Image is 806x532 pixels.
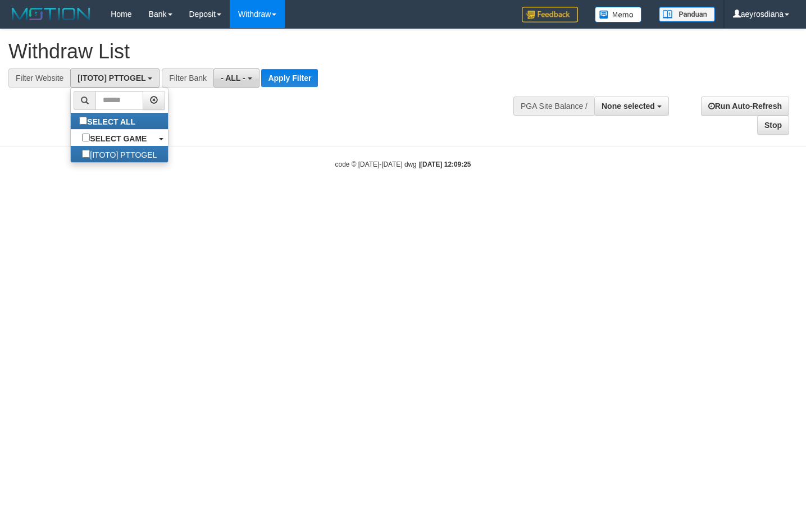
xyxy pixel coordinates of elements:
img: Feedback.jpg [522,7,578,22]
img: Button%20Memo.svg [595,7,642,22]
button: - ALL - [213,68,259,88]
div: Filter Website [8,68,70,88]
button: [ITOTO] PTTOGEL [70,68,160,88]
label: SELECT ALL [71,113,147,129]
span: - ALL - [221,74,245,82]
button: Apply Filter [261,69,318,87]
b: SELECT GAME [90,134,147,143]
input: SELECT ALL [79,117,87,125]
h1: Withdraw List [8,40,526,63]
strong: [DATE] 12:09:25 [420,160,471,168]
label: [ITOTO] PTTOGEL [71,146,168,162]
button: None selected [594,97,669,116]
input: SELECT GAME [82,134,90,141]
div: PGA Site Balance / [513,97,594,116]
span: None selected [602,102,655,111]
a: Run Auto-Refresh [701,97,789,116]
small: code © [DATE]-[DATE] dwg | [335,160,471,168]
a: Stop [757,116,789,135]
img: MOTION_logo.png [8,6,94,22]
input: [ITOTO] PTTOGEL [82,150,90,158]
div: Filter Bank [162,68,213,88]
span: [ITOTO] PTTOGEL [78,74,145,82]
img: panduan.png [659,7,715,22]
a: SELECT GAME [71,130,168,146]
